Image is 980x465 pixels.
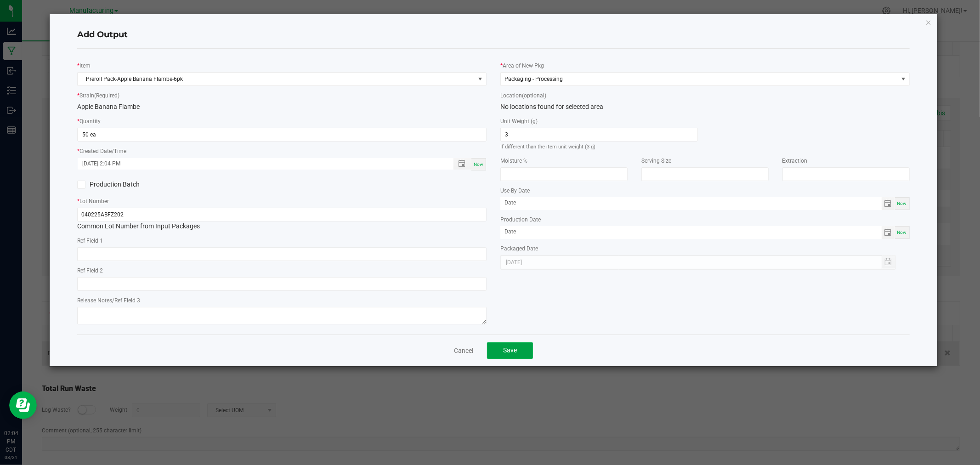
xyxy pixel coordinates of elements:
span: Now [474,162,483,167]
input: Created Datetime [78,158,444,170]
label: Extraction [782,157,808,165]
iframe: Resource center [9,391,37,419]
label: Unit Weight (g) [500,117,538,125]
span: Packaging - Processing [504,76,563,82]
div: Common Lot Number from Input Packages [77,208,487,231]
span: (Required) [94,92,119,99]
label: Serving Size [641,157,671,165]
span: Apple Banana Flambe [77,103,140,110]
small: If different than the item unit weight (3 g) [500,144,595,150]
span: Save [503,346,517,354]
button: Save [487,342,533,359]
span: Toggle calendar [882,197,895,210]
label: Production Batch [77,180,275,189]
label: Created Date/Time [79,147,126,155]
h4: Add Output [77,29,909,41]
span: Preroll Pack-Apple Banana Flambe-6pk [78,73,475,85]
label: Production Date [500,215,541,224]
a: Cancel [454,346,473,355]
input: Date [500,226,882,238]
span: (optional) [522,92,546,99]
span: Now [897,201,907,206]
label: Quantity [79,117,101,125]
label: Release Notes/Ref Field 3 [77,296,140,305]
label: Packaged Date [500,244,538,253]
span: Toggle popup [453,158,471,170]
label: Ref Field 2 [77,267,103,275]
label: Use By Date [500,187,530,195]
input: Date [500,197,882,209]
label: Strain [79,91,119,100]
span: Toggle calendar [882,226,895,239]
label: Item [79,62,91,70]
label: Moisture % [500,157,527,165]
label: Lot Number [79,197,109,205]
span: Now [897,230,907,235]
label: Area of New Pkg [503,62,544,70]
label: Ref Field 1 [77,237,103,245]
span: No locations found for selected area [500,103,603,110]
label: Location [500,91,546,100]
